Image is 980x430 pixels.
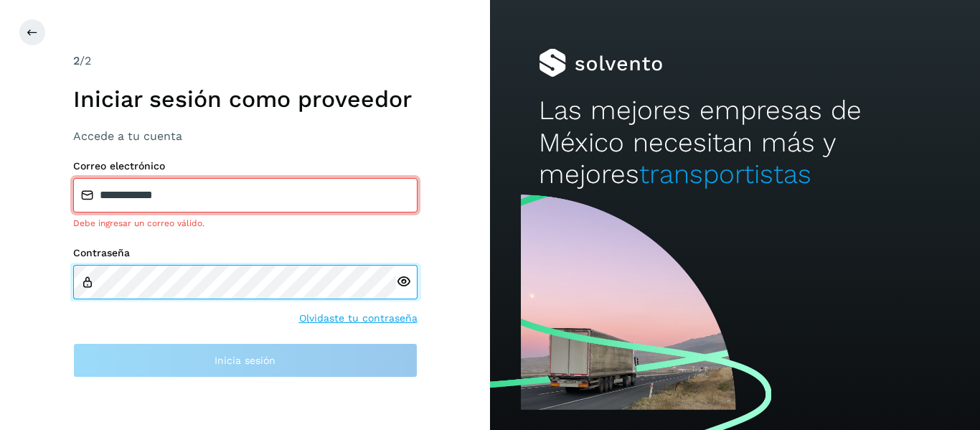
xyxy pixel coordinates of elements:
label: Contraseña [73,247,418,259]
span: transportistas [639,159,811,190]
span: Inicia sesión [215,355,275,365]
h1: Iniciar sesión como proveedor [73,85,418,113]
h3: Accede a tu cuenta [73,129,418,143]
span: 2 [73,54,80,67]
label: Correo electrónico [73,160,418,172]
h2: Las mejores empresas de México necesitan más y mejores [539,95,930,190]
button: Inicia sesión [73,343,418,378]
div: Debe ingresar un correo válido. [73,217,418,230]
div: /2 [73,52,418,70]
a: Olvidaste tu contraseña [299,311,418,326]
